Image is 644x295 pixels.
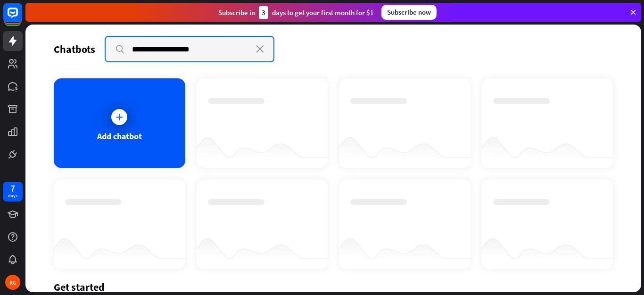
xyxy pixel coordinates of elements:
[259,6,268,19] div: 3
[3,182,23,202] a: 7 days
[256,45,264,53] i: close
[54,42,95,56] div: Chatbots
[10,184,15,193] div: 7
[5,275,20,290] div: KG
[8,4,36,32] button: Open LiveChat chat widget
[97,131,142,142] div: Add chatbot
[54,280,613,294] div: Get started
[8,193,17,199] div: days
[218,6,374,19] div: Subscribe in days to get your first month for $1
[381,5,437,20] div: Subscribe now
